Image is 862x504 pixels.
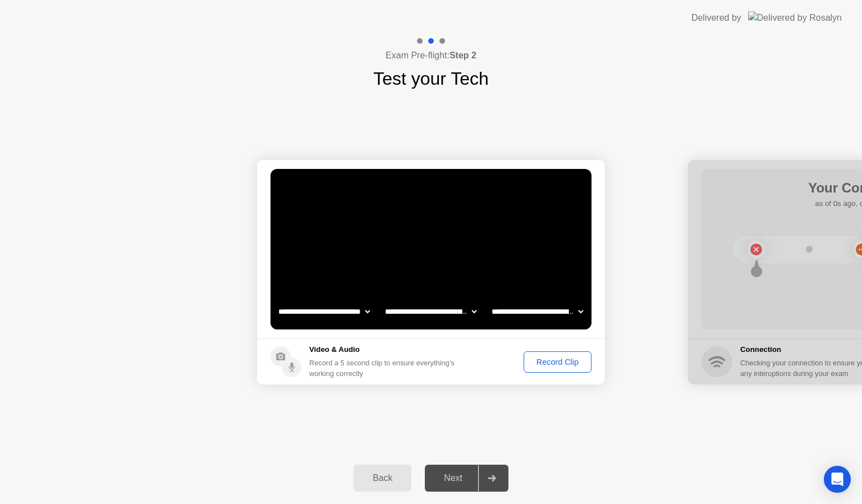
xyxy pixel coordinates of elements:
[748,11,842,24] img: Delivered by Rosalyn
[824,466,851,493] div: Open Intercom Messenger
[428,473,478,483] div: Next
[386,49,476,62] h4: Exam Pre-flight:
[309,344,459,355] h5: Video & Audio
[276,300,372,323] select: Available cameras
[425,465,508,492] button: Next
[354,465,411,492] button: Back
[524,351,592,373] button: Record Clip
[357,473,408,483] div: Back
[528,358,588,366] div: Record Clip
[489,300,585,323] select: Available microphones
[373,65,489,92] h1: Test your Tech
[450,51,476,60] b: Step 2
[309,358,459,379] div: Record a 5 second clip to ensure everything’s working correctly
[383,300,479,323] select: Available speakers
[691,11,741,25] div: Delivered by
